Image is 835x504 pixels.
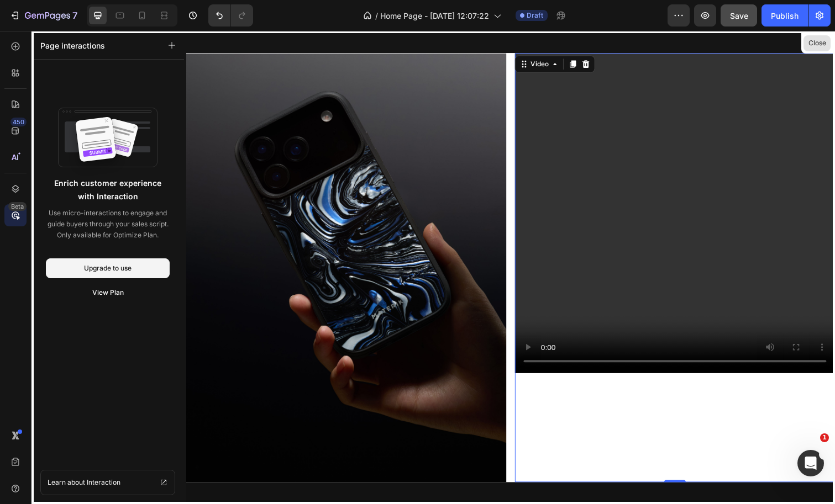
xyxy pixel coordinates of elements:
[8,202,27,211] div: Beta
[46,283,170,303] button: View Plan
[92,288,124,298] div: View Plan
[375,10,378,22] span: /
[46,208,170,230] p: Use micro-interactions to engage and guide buyers through your sales script.
[762,4,808,26] button: Publish
[730,11,748,20] span: Save
[820,433,829,442] span: 1
[40,470,175,495] a: Learn about Interaction
[380,10,489,22] span: Home Page - [DATE] 12:07:22
[40,40,105,51] p: Page interactions
[186,31,835,504] iframe: Design area
[771,10,799,22] div: Publish
[46,230,170,241] p: Only available for Optimize Plan.
[721,4,757,26] button: Save
[797,450,824,476] iframe: Intercom live chat
[48,177,167,203] p: Enrich customer experience with Interaction
[46,258,170,278] button: Upgrade to use
[804,35,831,51] button: Close
[208,4,253,26] div: Undo/Redo
[10,118,27,126] div: 450
[72,9,77,22] p: 7
[527,10,543,20] span: Draft
[84,263,132,273] div: Upgrade to use
[4,4,82,26] button: 7
[48,477,120,488] span: Learn about Interaction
